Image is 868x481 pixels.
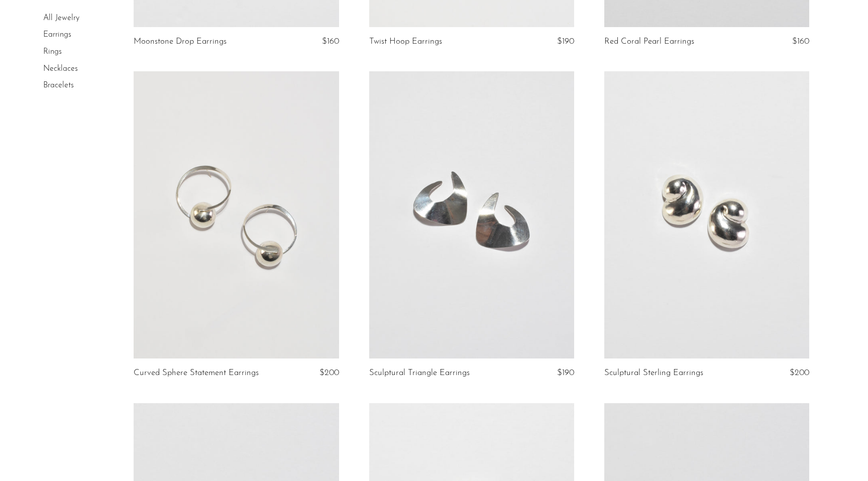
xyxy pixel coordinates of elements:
[43,48,62,56] a: Rings
[134,37,227,46] a: Moonstone Drop Earrings
[557,369,574,377] span: $190
[43,14,79,22] a: All Jewelry
[792,37,809,46] span: $160
[557,37,574,46] span: $190
[369,369,470,378] a: Sculptural Triangle Earrings
[134,369,259,378] a: Curved Sphere Statement Earrings
[369,37,442,46] a: Twist Hoop Earrings
[43,31,71,39] a: Earrings
[790,369,809,377] span: $200
[322,37,339,46] span: $160
[604,37,694,46] a: Red Coral Pearl Earrings
[43,65,78,73] a: Necklaces
[604,369,703,378] a: Sculptural Sterling Earrings
[319,369,339,377] span: $200
[43,81,74,89] a: Bracelets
